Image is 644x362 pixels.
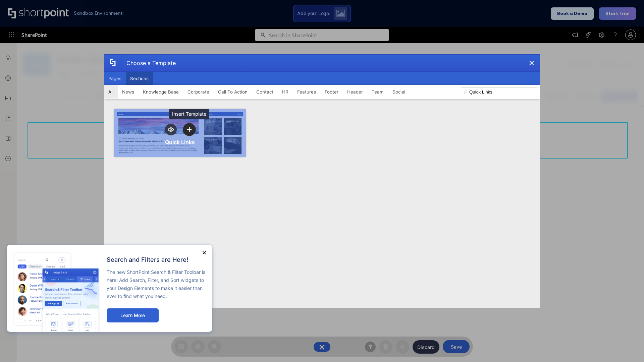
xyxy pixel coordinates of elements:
button: Sections [126,72,153,85]
div: Choose a Template [121,55,176,71]
button: Contact [252,85,278,99]
button: HR [278,85,293,99]
button: Pages [104,72,126,85]
div: Quick Links [165,139,195,145]
div: template selector [104,54,540,308]
button: Footer [320,85,343,99]
button: Features [293,85,320,99]
input: Search [461,87,537,97]
button: Social [388,85,410,99]
button: News [118,85,139,99]
button: Learn More [107,308,159,322]
h2: Search and Filters are Here! [107,256,206,263]
button: All [104,85,118,99]
button: Corporate [183,85,214,99]
button: Team [367,85,388,99]
button: Knowledge Base [139,85,183,99]
button: Header [343,85,367,99]
iframe: Chat Widget [610,330,644,362]
img: new feature image [13,251,100,332]
p: The new ShortPoint Search & Filter Toolbar is here! Add Search, Filter, and Sort widgets to your ... [107,268,206,300]
button: Call To Action [214,85,252,99]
